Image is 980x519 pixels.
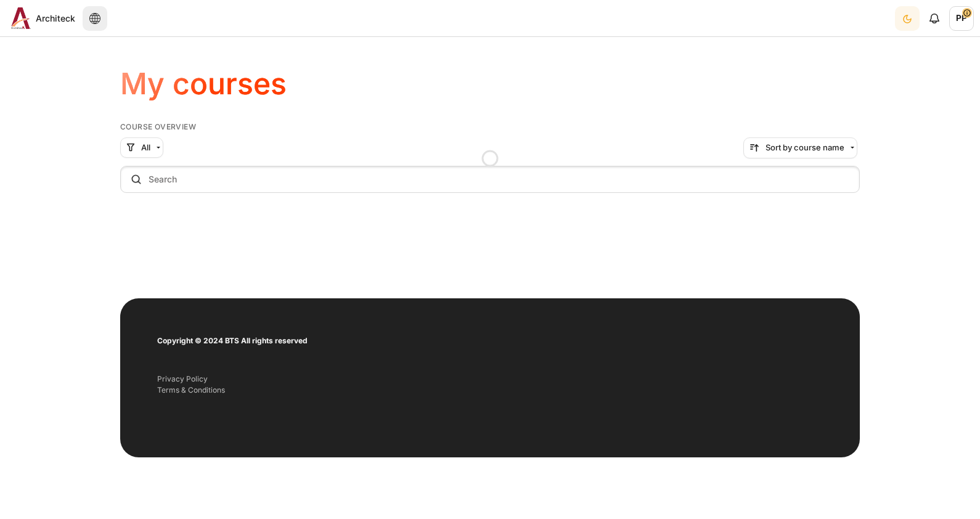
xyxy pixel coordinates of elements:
[922,6,947,31] div: Show notification window with no new notifications
[6,7,75,29] a: Architeck Architeck
[36,12,75,25] span: Architeck
[83,6,107,31] button: Languages
[157,385,225,394] a: Terms & Conditions
[743,137,857,158] button: Sorting drop-down menu
[895,6,920,31] button: Light Mode Dark Mode
[896,6,918,31] div: Dark Mode
[766,142,844,154] span: Sort by course name
[120,122,860,132] h5: Course overview
[120,137,163,158] button: Grouping drop-down menu
[120,166,860,193] input: Search
[120,65,287,103] h1: My courses
[141,142,150,154] span: All
[949,6,974,31] a: User menu
[11,7,31,29] img: Architeck
[157,374,208,383] a: Privacy Policy
[120,137,860,195] div: Course overview controls
[157,336,308,345] strong: Copyright © 2024 BTS All rights reserved
[949,6,974,31] span: PP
